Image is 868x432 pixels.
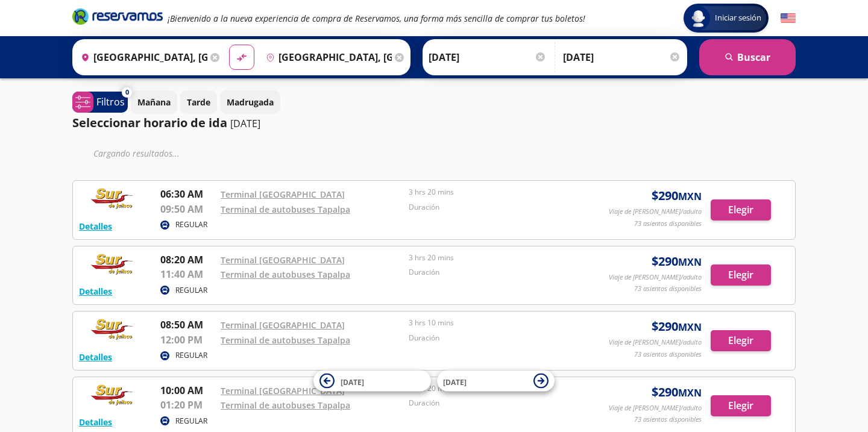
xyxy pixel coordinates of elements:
a: Terminal de autobuses Tapalpa [221,269,350,280]
p: 3 hrs 20 mins [409,187,591,198]
span: $ 290 [652,252,702,271]
a: Terminal [GEOGRAPHIC_DATA] [221,254,345,266]
p: Viaje de [PERSON_NAME]/adulto [609,207,702,217]
span: 0 [125,87,129,98]
button: Elegir [711,395,771,416]
a: Terminal de autobuses Tapalpa [221,334,350,346]
small: MXN [678,321,702,334]
em: ¡Bienvenido a la nueva experiencia de compra de Reservamos, una forma más sencilla de comprar tus... [168,13,585,24]
small: MXN [678,190,702,203]
span: $ 290 [652,383,702,401]
button: Detalles [79,416,112,428]
p: Filtros [96,95,125,109]
span: [DATE] [443,377,467,387]
p: Duración [409,398,591,409]
p: 06:30 AM [160,187,215,201]
button: [DATE] [437,371,555,392]
p: Viaje de [PERSON_NAME]/adulto [609,272,702,283]
button: Detalles [79,220,112,233]
p: 73 asientos disponibles [634,415,702,425]
p: REGULAR [175,350,207,361]
button: Elegir [711,330,771,351]
img: RESERVAMOS [79,187,145,211]
img: RESERVAMOS [79,252,145,277]
button: Mañana [131,90,177,114]
button: Buscar [699,39,796,75]
span: $ 290 [652,318,702,336]
img: RESERVAMOS [79,383,145,407]
img: RESERVAMOS [79,318,145,342]
p: 73 asientos disponibles [634,219,702,229]
input: Opcional [563,42,681,72]
p: Viaje de [PERSON_NAME]/adulto [609,403,702,413]
p: 01:20 PM [160,398,215,412]
button: Elegir [711,265,771,286]
small: MXN [678,255,702,269]
p: 08:50 AM [160,318,215,332]
button: Detalles [79,285,112,298]
button: Detalles [79,351,112,363]
p: 73 asientos disponibles [634,349,702,360]
i: Brand Logo [72,7,163,25]
small: MXN [678,386,702,399]
p: 12:00 PM [160,333,215,347]
span: [DATE] [341,377,364,387]
input: Buscar Origen [76,42,207,72]
p: REGULAR [175,219,207,230]
input: Buscar Destino [261,42,392,72]
span: $ 290 [652,187,702,205]
p: 09:50 AM [160,202,215,216]
a: Terminal de autobuses Tapalpa [221,399,350,411]
p: 11:40 AM [160,267,215,281]
em: Cargando resultados ... [93,148,180,159]
input: Elegir Fecha [429,42,547,72]
p: Tarde [187,96,210,108]
p: 10:00 AM [160,383,215,398]
p: Duración [409,333,591,343]
a: Terminal [GEOGRAPHIC_DATA] [221,385,345,396]
button: Elegir [711,199,771,221]
a: Terminal [GEOGRAPHIC_DATA] [221,189,345,200]
button: Tarde [180,90,217,114]
span: Iniciar sesión [710,12,766,24]
p: Mañana [137,96,171,108]
p: Madrugada [227,96,274,108]
button: English [781,11,796,26]
p: REGULAR [175,285,207,296]
a: Terminal de autobuses Tapalpa [221,204,350,215]
p: 3 hrs 20 mins [409,252,591,263]
p: Viaje de [PERSON_NAME]/adulto [609,337,702,348]
p: 08:20 AM [160,252,215,267]
p: [DATE] [230,116,260,131]
button: Madrugada [220,90,280,114]
p: Duración [409,202,591,213]
p: 73 asientos disponibles [634,284,702,294]
p: Duración [409,267,591,278]
a: Terminal [GEOGRAPHIC_DATA] [221,319,345,331]
button: [DATE] [313,371,431,392]
p: REGULAR [175,416,207,427]
p: 3 hrs 10 mins [409,318,591,328]
button: 0Filtros [72,92,128,113]
a: Brand Logo [72,7,163,29]
p: Seleccionar horario de ida [72,114,227,132]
